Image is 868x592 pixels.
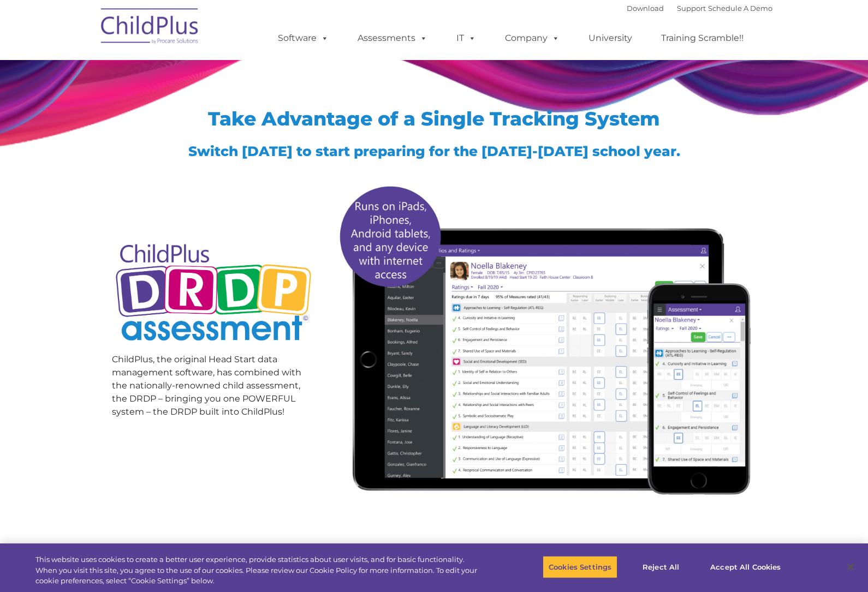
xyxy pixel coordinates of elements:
button: Close [839,555,863,579]
img: Copyright - DRDP Logo [112,232,316,356]
span: ChildPlus, the original Head Start data management software, has combined with the nationally-ren... [112,354,301,417]
a: Company [494,27,570,49]
span: Take Advantage of a Single Tracking System [208,107,660,130]
a: Training Scramble!! [650,27,754,49]
img: ChildPlus by Procare Solutions [96,1,205,55]
a: Schedule A Demo [708,4,772,13]
font: | [627,4,772,13]
a: Software [267,27,340,49]
a: Assessments [347,27,438,49]
a: Download [627,4,664,13]
div: This website uses cookies to create a better user experience, provide statistics about user visit... [35,554,478,587]
a: University [578,27,643,49]
img: All-devices [332,177,756,502]
button: Reject All [627,555,695,578]
a: Support [677,4,706,13]
a: IT [445,27,487,49]
button: Cookies Settings [543,555,617,578]
button: Accept All Cookies [704,555,787,578]
span: Switch [DATE] to start preparing for the [DATE]-[DATE] school year. [188,143,680,159]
